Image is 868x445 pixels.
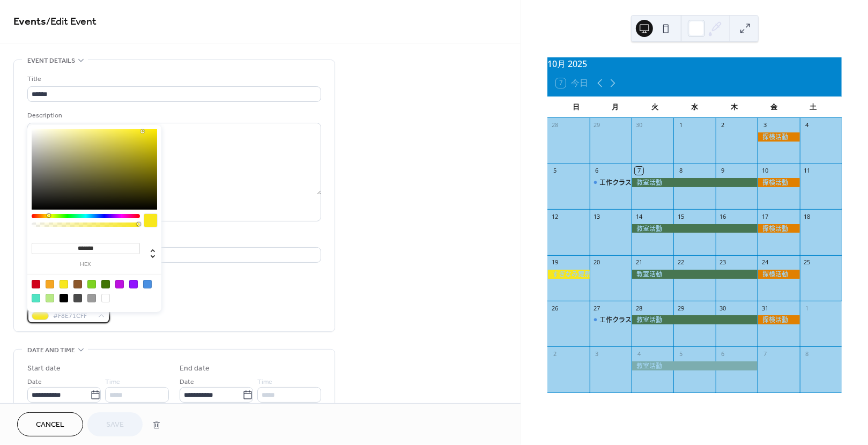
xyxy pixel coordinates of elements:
div: 教室活動 [632,315,758,324]
div: 21 [635,258,643,266]
div: 17 [761,212,769,220]
div: 3 [593,350,601,358]
span: Cancel [36,420,64,431]
div: 14 [635,212,643,220]
div: 日 [556,97,596,118]
div: 8 [803,350,811,358]
div: 1 [677,121,685,129]
div: End date [180,363,210,374]
span: Date [180,377,194,388]
div: 25 [803,258,811,266]
label: hex [32,262,140,268]
span: Event details [27,55,75,66]
div: 12 [551,212,559,220]
div: #4A90E2 [143,280,152,288]
div: Description [27,110,319,121]
div: 13 [593,212,601,220]
div: 29 [677,304,685,312]
div: 30 [635,121,643,129]
div: #FFFFFF [101,294,110,302]
div: 30 [719,304,727,312]
div: 27 [593,304,601,312]
span: Date [27,377,42,388]
span: Time [105,377,120,388]
div: #7ED321 [87,280,96,288]
div: 19 [551,258,559,266]
a: Events [13,12,46,33]
div: 探検活動 [758,224,799,233]
div: #D0021B [32,280,40,288]
span: / Edit Event [46,12,97,33]
div: 木 [715,97,754,118]
div: 31 [761,304,769,312]
div: 6 [719,350,727,358]
div: 教室活動 [632,361,758,370]
div: 18 [803,212,811,220]
div: 水 [675,97,715,118]
div: 10月 2025 [547,57,842,70]
div: すぎなみ舞祭 [547,270,589,279]
div: 29 [593,121,601,129]
div: 23 [719,258,727,266]
div: #9B9B9B [87,294,96,302]
div: 6 [593,167,601,175]
div: 15 [677,212,685,220]
div: 工作クラス [590,178,632,187]
div: #B8E986 [46,294,54,302]
div: 7 [635,167,643,175]
div: 16 [719,212,727,220]
div: 4 [635,350,643,358]
div: 月 [596,97,635,118]
div: 11 [803,167,811,175]
div: 探検活動 [758,315,799,324]
div: 探検活動 [758,132,799,142]
div: 20 [593,258,601,266]
div: Title [27,73,319,85]
div: 工作クラス [599,178,632,187]
div: 28 [551,121,559,129]
div: 教室活動 [632,178,758,187]
span: Date and time [27,345,75,356]
div: 24 [761,258,769,266]
div: 22 [677,258,685,266]
div: 5 [677,350,685,358]
div: 8 [677,167,685,175]
div: #BD10E0 [115,280,124,288]
div: 28 [635,304,643,312]
div: #4A4A4A [73,294,82,302]
div: 工作クラス [599,315,632,324]
div: 9 [719,167,727,175]
div: 5 [551,167,559,175]
div: 金 [754,97,793,118]
div: #50E3C2 [32,294,40,302]
div: 教室活動 [632,270,758,279]
span: Time [257,377,272,388]
div: Start date [27,363,61,374]
div: 3 [761,121,769,129]
button: Cancel [17,412,83,436]
span: #F8E71CFF [53,311,93,322]
div: #9013FE [129,280,138,288]
div: Location [27,234,319,246]
div: #F5A623 [46,280,54,288]
div: 2 [551,350,559,358]
div: 探検活動 [758,178,799,187]
div: 2 [719,121,727,129]
div: #000000 [60,294,68,302]
div: 工作クラス [590,315,632,324]
div: #8B572A [73,280,82,288]
div: 探検活動 [758,270,799,279]
div: 土 [793,97,833,118]
div: #417505 [101,280,110,288]
div: 1 [803,304,811,312]
div: 26 [551,304,559,312]
div: 10 [761,167,769,175]
div: #F8E71C [60,280,68,288]
div: 4 [803,121,811,129]
div: 教室活動 [632,224,758,233]
div: 7 [761,350,769,358]
div: 火 [635,97,675,118]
